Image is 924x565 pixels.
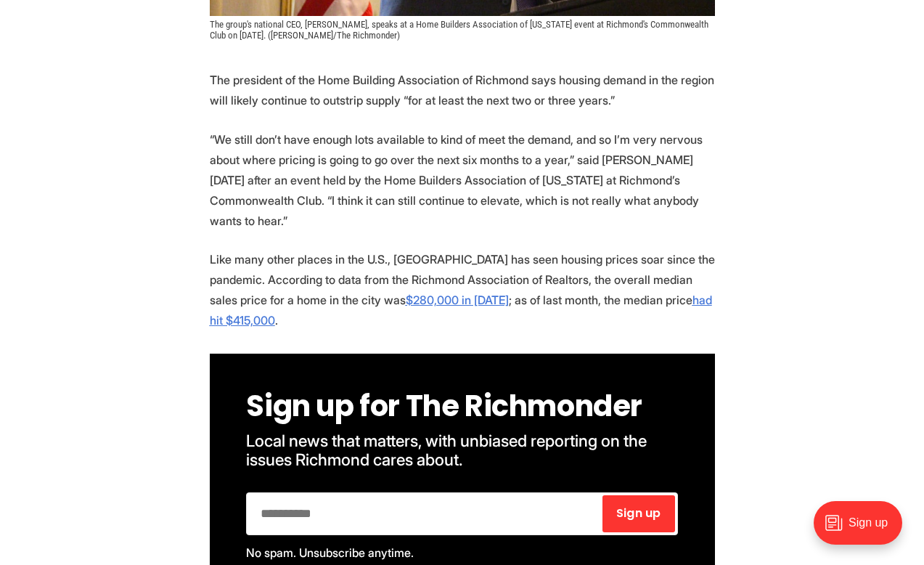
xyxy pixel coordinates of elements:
iframe: portal-trigger [801,494,924,565]
span: Sign up [616,508,661,519]
p: Like many other places in the U.S., [GEOGRAPHIC_DATA] has seen housing prices soar since the pand... [210,249,715,330]
span: Sign up for The Richmonder [246,386,642,426]
p: “We still don’t have enough lots available to kind of meet the demand, and so I’m very nervous ab... [210,129,715,231]
span: Local news that matters, with unbiased reporting on the issues Richmond cares about. [246,431,650,470]
button: Sign up [602,495,675,532]
span: The group's national CEO, [PERSON_NAME], speaks at a Home Builders Association of [US_STATE] even... [210,19,711,41]
p: The president of the Home Building Association of Richmond says housing demand in the region will... [210,70,715,110]
a: $280,000 in [DATE] [406,293,509,307]
span: No spam. Unsubscribe anytime. [246,545,414,560]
